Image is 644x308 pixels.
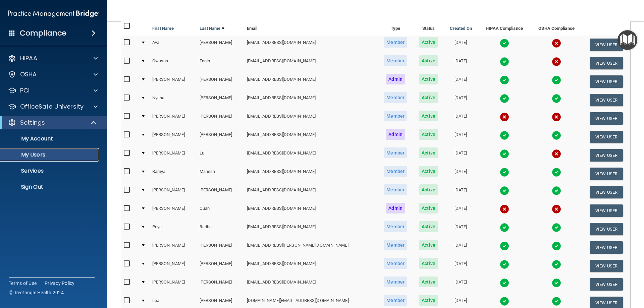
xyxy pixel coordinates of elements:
p: OfficeSafe University [20,103,84,111]
td: [DATE] [444,109,478,128]
button: View User [590,168,623,180]
td: [DATE] [444,128,478,146]
button: View User [590,278,623,291]
span: Active [419,74,438,84]
td: [PERSON_NAME] [150,238,197,257]
img: cross.ca9f0e7f.svg [552,39,561,48]
td: [PERSON_NAME] [197,128,244,146]
img: tick.e7d51cea.svg [500,94,509,103]
td: Ramya [150,165,197,183]
span: Active [419,129,438,140]
button: View User [590,204,623,217]
p: My Account [4,135,96,142]
td: [PERSON_NAME] [150,72,197,91]
button: View User [590,149,623,162]
span: Active [419,147,438,158]
td: [PERSON_NAME] [197,183,244,201]
span: Admin [386,74,405,84]
span: Active [419,184,438,195]
a: Settings [8,119,97,127]
img: PMB logo [8,7,99,20]
button: View User [590,131,623,143]
td: [DATE] [444,146,478,165]
th: Status [413,19,443,36]
td: [EMAIL_ADDRESS][DOMAIN_NAME] [244,36,378,54]
img: tick.e7d51cea.svg [500,39,509,48]
td: [PERSON_NAME] [197,72,244,91]
td: [PERSON_NAME] [150,146,197,165]
img: tick.e7d51cea.svg [500,57,509,66]
a: OSHA [8,70,98,78]
span: Member [384,147,407,158]
span: Active [419,55,438,66]
td: [DATE] [444,36,478,54]
img: tick.e7d51cea.svg [500,149,509,159]
img: cross.ca9f0e7f.svg [552,204,561,214]
span: Member [384,166,407,177]
p: Services [4,168,96,174]
span: Member [384,55,407,66]
td: [PERSON_NAME] [197,257,244,275]
img: tick.e7d51cea.svg [552,94,561,103]
td: [EMAIL_ADDRESS][DOMAIN_NAME] [244,91,378,109]
p: Settings [20,119,45,127]
a: PCI [8,86,98,95]
td: [DATE] [444,54,478,72]
span: Member [384,92,407,103]
td: [PERSON_NAME] [150,275,197,294]
span: Admin [386,203,405,213]
td: [DATE] [444,183,478,201]
a: OfficeSafe University [8,103,98,111]
td: Owusua [150,54,197,72]
th: Type [378,19,414,36]
img: cross.ca9f0e7f.svg [552,149,561,159]
p: Sign Out [4,184,96,190]
td: [PERSON_NAME] [150,183,197,201]
td: [PERSON_NAME] [150,201,197,220]
button: Open Resource Center [618,30,637,50]
button: View User [590,57,623,69]
td: Nysha [150,91,197,109]
a: Last Name [200,24,224,33]
span: Active [419,240,438,250]
span: Member [384,240,407,250]
td: [DATE] [444,72,478,91]
img: tick.e7d51cea.svg [552,186,561,195]
td: [EMAIL_ADDRESS][DOMAIN_NAME] [244,109,378,128]
td: Mahesh [197,165,244,183]
button: View User [590,39,623,51]
td: [EMAIL_ADDRESS][DOMAIN_NAME] [244,183,378,201]
span: Active [419,37,438,48]
td: [EMAIL_ADDRESS][DOMAIN_NAME] [244,128,378,146]
td: [PERSON_NAME] [197,91,244,109]
img: tick.e7d51cea.svg [500,260,509,269]
td: [PERSON_NAME] [150,128,197,146]
button: View User [590,241,623,254]
td: [PERSON_NAME] [150,257,197,275]
th: HIPAA Compliance [478,19,531,36]
button: View User [590,94,623,106]
img: tick.e7d51cea.svg [500,131,509,140]
td: [EMAIL_ADDRESS][DOMAIN_NAME] [244,275,378,294]
button: View User [590,223,623,235]
img: cross.ca9f0e7f.svg [500,112,509,122]
img: tick.e7d51cea.svg [552,241,561,251]
td: [DATE] [444,275,478,294]
td: [EMAIL_ADDRESS][DOMAIN_NAME] [244,257,378,275]
td: [EMAIL_ADDRESS][DOMAIN_NAME] [244,201,378,220]
th: Email [244,19,378,36]
img: tick.e7d51cea.svg [500,75,509,85]
img: tick.e7d51cea.svg [500,223,509,232]
td: [DATE] [444,91,478,109]
span: Active [419,258,438,269]
img: cross.ca9f0e7f.svg [552,57,561,66]
img: tick.e7d51cea.svg [552,131,561,140]
img: cross.ca9f0e7f.svg [500,204,509,214]
p: My Users [4,151,96,158]
img: tick.e7d51cea.svg [552,223,561,232]
img: tick.e7d51cea.svg [500,297,509,306]
td: [DATE] [444,257,478,275]
td: [EMAIL_ADDRESS][DOMAIN_NAME] [244,146,378,165]
img: tick.e7d51cea.svg [500,186,509,195]
a: HIPAA [8,54,98,62]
